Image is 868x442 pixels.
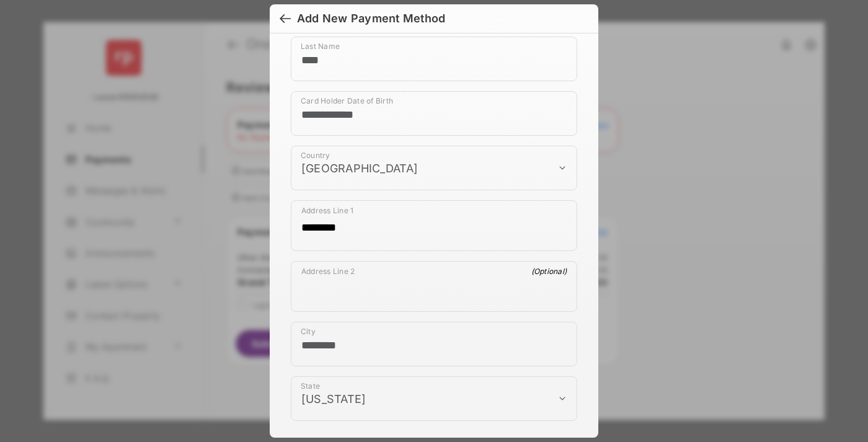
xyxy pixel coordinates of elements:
div: payment_method_screening[postal_addresses][addressLine2] [291,261,577,312]
div: payment_method_screening[postal_addresses][country] [291,146,577,190]
div: Add New Payment Method [297,12,445,25]
div: payment_method_screening[postal_addresses][locality] [291,322,577,366]
div: payment_method_screening[postal_addresses][administrativeArea] [291,376,577,421]
div: payment_method_screening[postal_addresses][addressLine1] [291,200,577,251]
